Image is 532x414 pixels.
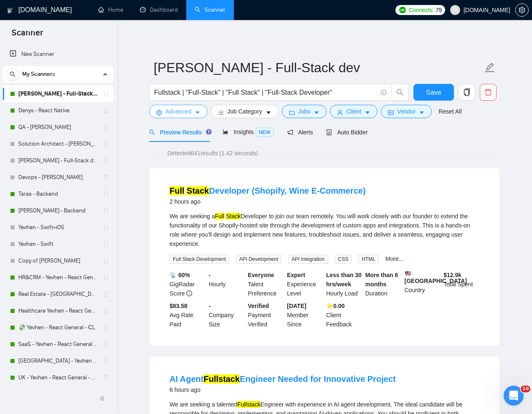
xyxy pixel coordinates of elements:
[103,191,109,197] span: holder
[99,394,108,403] span: double-left
[337,109,343,116] span: user
[103,308,109,314] span: holder
[459,84,475,101] button: copy
[10,46,107,63] a: New Scanner
[18,169,98,186] a: Devops - [PERSON_NAME]
[103,174,109,181] span: holder
[426,87,441,98] span: Save
[170,186,185,195] mark: Full
[18,202,98,219] a: [PERSON_NAME] - Backend
[237,401,260,408] mark: Fullstack
[459,88,475,96] span: copy
[287,272,305,278] b: Expert
[18,86,98,102] a: [PERSON_NAME] - Full-Stack dev
[381,105,432,118] button: idcardVendorcaret-down
[103,324,109,331] span: holder
[168,301,207,329] div: Avg Rate Paid
[22,66,55,83] span: My Scanners
[227,107,262,116] span: Job Category
[484,62,495,73] span: edit
[205,128,213,136] div: Tooltip anchor
[480,84,497,101] button: delete
[140,6,178,13] a: dashboardDashboard
[103,157,109,164] span: holder
[170,272,190,278] b: 📡 60%
[452,7,458,13] span: user
[3,46,114,63] li: New Scanner
[149,129,209,136] span: Preview Results
[7,4,13,17] img: logo
[170,374,396,384] a: AI AgentFullstackEngineer Needed for Innovative Project
[515,7,529,13] a: setting
[170,197,366,207] div: 2 hours ago
[103,124,109,131] span: holder
[103,107,109,114] span: holder
[154,87,377,98] input: Search Freelance Jobs...
[285,270,324,298] div: Experience Level
[246,301,286,329] div: Payment Verified
[156,109,162,116] span: setting
[248,272,274,278] b: Everyone
[6,68,19,81] button: search
[103,374,109,381] span: holder
[388,109,394,116] span: idcard
[365,109,370,116] span: caret-down
[18,369,98,386] a: UK - Yevhen - React General - СL
[335,255,352,264] span: CSS
[5,27,50,44] span: Scanner
[246,270,286,298] div: Talent Preference
[364,270,403,298] div: Duration
[399,7,406,13] img: upwork-logo.png
[223,129,228,135] span: area-chart
[209,303,211,309] b: -
[298,107,311,116] span: Jobs
[282,105,327,118] button: folderJobscaret-down
[203,374,240,384] mark: Fullstack
[18,286,98,303] a: Real Estate - [GEOGRAPHIC_DATA] - React General - СL
[18,186,98,202] a: Taras - Backend
[515,3,529,17] button: setting
[149,129,155,135] span: search
[397,107,415,116] span: Vendor
[287,129,313,136] span: Alerts
[18,336,98,353] a: SaaS - Yevhen - React General - СL
[103,274,109,281] span: holder
[103,91,109,97] span: holder
[314,109,319,116] span: caret-down
[288,255,328,264] span: API Integration
[154,57,483,78] input: Scanner name...
[103,291,109,298] span: holder
[405,270,411,276] img: 🇺🇸
[149,105,208,118] button: settingAdvancedcaret-down
[98,6,123,13] a: homeHome
[226,213,241,220] mark: Stack
[18,136,98,152] a: Solution Architect - [PERSON_NAME]
[211,105,278,118] button: barsJob Categorycaret-down
[442,270,481,298] div: Total Spent
[504,386,524,406] iframe: Intercom live chat
[207,270,246,298] div: Hourly
[346,107,361,116] span: Client
[326,303,345,309] b: ⭐️ 0.00
[405,270,467,284] b: [GEOGRAPHIC_DATA]
[218,109,224,116] span: bars
[6,71,19,77] span: search
[516,7,528,13] span: setting
[223,129,274,135] span: Insights
[18,353,98,369] a: [GEOGRAPHIC_DATA] - Yevhen - React General - СL
[285,301,324,329] div: Member Since
[287,129,293,135] span: notification
[438,107,461,116] a: Reset All
[195,6,225,13] a: searchScanner
[103,141,109,147] span: holder
[168,270,207,298] div: GigRadar Score
[326,129,332,135] span: robot
[330,105,377,118] button: userClientcaret-down
[18,303,98,319] a: Healthcare Yevhen - React General - СL
[209,272,211,278] b: -
[443,272,461,278] b: $ 12.9k
[170,255,229,264] span: Full Stack Development
[326,129,367,136] span: Auto Bidder
[236,255,281,264] span: API Development
[162,149,264,158] span: Detected 641 results (1.42 seconds)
